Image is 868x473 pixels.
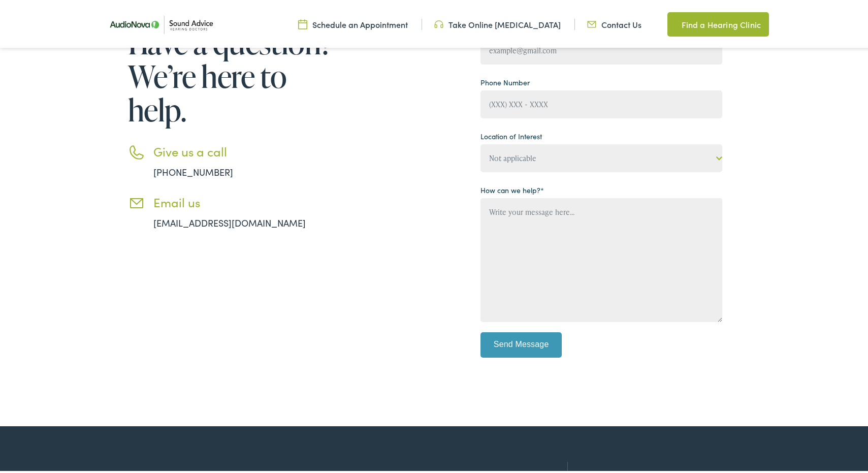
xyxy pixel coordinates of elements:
[434,17,443,28] img: Headphone icon in a unique green color, suggesting audio-related services or features.
[153,193,336,208] h3: Email us
[480,75,530,86] label: Phone Number
[667,10,769,35] a: Find a Hearing Clinic
[480,88,722,116] input: (XXX) XXX - XXXX
[480,35,722,62] input: example@gmail.com
[587,17,596,28] img: Icon representing mail communication in a unique green color, indicative of contact or communicat...
[298,17,408,28] a: Schedule an Appointment
[298,17,307,28] img: Calendar icon in a unique green color, symbolizing scheduling or date-related features.
[587,17,641,28] a: Contact Us
[153,214,306,227] a: [EMAIL_ADDRESS][DOMAIN_NAME]
[480,129,542,140] label: Location of Interest
[434,17,561,28] a: Take Online [MEDICAL_DATA]
[153,142,336,157] h3: Give us a call
[480,183,544,194] label: How can we help?
[480,330,562,356] input: Send Message
[667,16,677,28] img: Map pin icon in a unique green color, indicating location-related features or services.
[153,164,233,176] a: [PHONE_NUMBER]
